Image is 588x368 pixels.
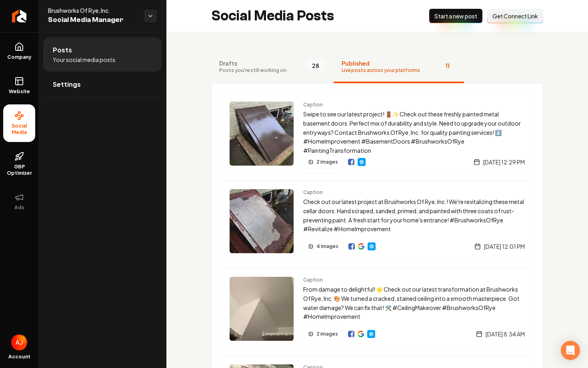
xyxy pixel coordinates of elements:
span: Social Media [3,123,35,136]
span: Website [6,88,33,95]
button: Get Connect Link [487,9,543,23]
img: Facebook [348,243,355,250]
p: From damage to delightful! 🌟 Check out our latest transformation at Brushworks Of Rye, Inc. 🎨 We ... [303,285,525,321]
a: Company [3,36,35,67]
img: Austin Jellison [11,334,27,350]
img: Google [358,331,364,337]
img: Google [358,243,364,250]
span: 4 images [316,243,338,250]
span: Published [342,59,420,67]
a: GBP Optimizer [3,145,35,183]
a: Website [3,70,35,101]
img: Rebolt Logo [12,10,27,22]
img: Post preview [230,189,294,253]
span: Posts you're still working on [219,67,286,74]
p: Swipe to see our latest project! 🚪✨ Check out these freshly painted metal basement doors. Perfect... [303,110,525,155]
span: 2 images [316,331,338,337]
span: Start a new post [434,12,477,20]
nav: Tabs [211,51,543,83]
span: Live posts across your platforms [342,67,420,74]
span: 2 images [316,159,338,165]
span: Caption [303,189,525,196]
p: Check out our latest project at Brushworks Of Rye, Inc.! We're revitalizing these metal cellar do... [303,197,525,234]
img: Post preview [230,277,294,341]
a: View on Facebook [348,159,354,165]
span: Get Connect Link [492,12,538,20]
a: Website [368,242,376,250]
span: Company [4,54,35,60]
a: Website [367,330,375,338]
span: Account [8,354,30,360]
span: [DATE] 12:01 PM [484,242,525,250]
span: Drafts [219,59,286,67]
div: Open Intercom Messenger [561,341,580,360]
span: Social Media Manager [48,14,138,26]
a: Website [358,158,366,166]
span: Your social media posts. [53,56,117,64]
span: GBP Optimizer [3,164,35,176]
button: PublishedLive posts across your platforms11 [334,51,464,83]
button: Ads [3,186,35,217]
button: Open user button [11,334,27,350]
span: Ads [11,204,28,211]
span: [DATE] 8:34 AM [486,330,525,338]
a: View on Google Business Profile [358,331,364,337]
span: Posts [53,45,72,55]
h2: Social Media Posts [211,8,334,24]
span: Brushworks Of Rye, Inc. [48,6,138,14]
img: Website [358,159,365,165]
img: Facebook [348,159,354,165]
img: Website [368,331,374,337]
button: Start a new post [429,9,482,23]
img: Website [368,243,375,250]
a: Post previewCaptionSwipe to see our latest project! 🚪✨ Check out these freshly painted metal base... [221,93,533,174]
a: View on Facebook [348,243,355,250]
a: View on Google Business Profile [358,243,364,250]
span: Caption [303,102,525,108]
span: 11 [439,59,456,72]
a: View on Facebook [348,331,354,337]
img: Facebook [348,331,354,337]
span: Settings [53,80,81,89]
span: [DATE] 12:29 PM [483,158,525,166]
span: Caption [303,277,525,283]
a: Post previewCaptionFrom damage to delightful! 🌟 Check out our latest transformation at Brushworks... [221,268,533,349]
span: 28 [306,59,326,72]
a: Settings [43,72,162,97]
a: Post previewCaptionCheck out our latest project at Brushworks Of Rye, Inc.! We're revitalizing th... [221,180,533,262]
button: DraftsPosts you're still working on28 [211,51,334,83]
img: Post preview [230,102,294,166]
